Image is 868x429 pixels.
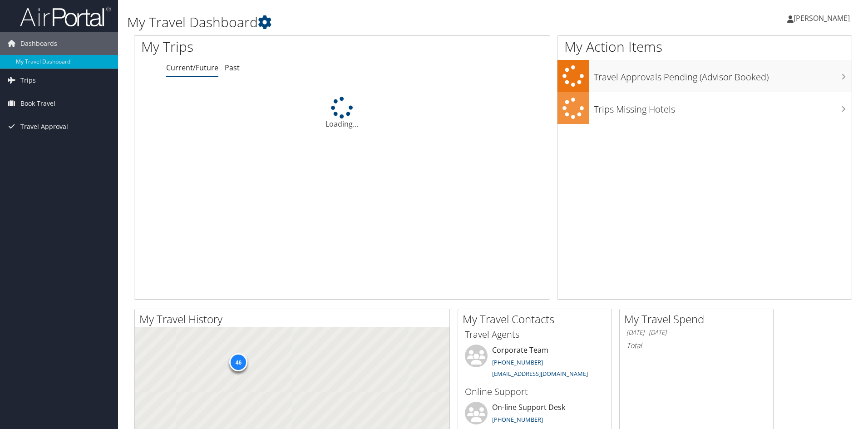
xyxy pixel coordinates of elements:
[20,32,57,55] span: Dashboards
[626,340,766,350] h6: Total
[557,60,852,92] a: Travel Approvals Pending (Advisor Booked)
[20,92,55,115] span: Book Travel
[492,358,543,366] a: [PHONE_NUMBER]
[20,6,111,27] img: airportal-logo.png
[225,63,240,73] a: Past
[20,69,36,92] span: Trips
[557,92,852,124] a: Trips Missing Hotels
[787,5,859,32] a: [PERSON_NAME]
[166,63,218,73] a: Current/Future
[557,37,852,56] h1: My Action Items
[492,370,588,378] a: [EMAIL_ADDRESS][DOMAIN_NAME]
[134,97,550,129] div: Loading...
[492,415,543,424] a: [PHONE_NUMBER]
[460,345,609,382] li: Corporate Team
[594,99,852,116] h3: Trips Missing Hotels
[463,311,612,327] h2: My Travel Contacts
[127,13,615,32] h1: My Travel Dashboard
[594,66,852,84] h3: Travel Approvals Pending (Advisor Booked)
[626,328,766,337] h6: [DATE] - [DATE]
[141,37,370,56] h1: My Trips
[139,311,449,327] h2: My Travel History
[624,311,773,327] h2: My Travel Spend
[20,115,68,138] span: Travel Approval
[465,385,605,398] h3: Online Support
[229,353,247,371] div: 46
[465,328,605,341] h3: Travel Agents
[794,13,850,23] span: [PERSON_NAME]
